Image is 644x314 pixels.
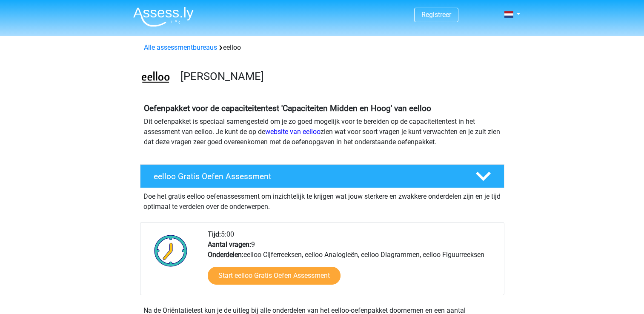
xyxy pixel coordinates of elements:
b: Aantal vragen: [208,240,251,248]
a: Start eelloo Gratis Oefen Assessment [208,267,341,285]
img: eelloo.png [140,63,171,93]
h3: [PERSON_NAME] [180,70,498,83]
a: website van eelloo [265,128,321,136]
div: eelloo [140,43,504,53]
b: Tijd: [208,230,221,238]
p: Dit oefenpakket is speciaal samengesteld om je zo goed mogelijk voor te bereiden op de capaciteit... [144,117,501,147]
a: Alle assessmentbureaus [144,43,217,51]
img: Assessly [133,7,194,27]
a: eelloo Gratis Oefen Assessment [137,164,508,188]
a: Registreer [421,11,451,19]
div: Doe het gratis eelloo oefenassessment om inzichtelijk te krijgen wat jouw sterkere en zwakkere on... [140,188,504,212]
img: Klok [149,229,192,272]
b: Onderdelen: [208,251,243,259]
h4: eelloo Gratis Oefen Assessment [154,171,462,181]
div: 5:00 9 eelloo Cijferreeksen, eelloo Analogieën, eelloo Diagrammen, eelloo Figuurreeksen [201,229,504,295]
b: Oefenpakket voor de capaciteitentest 'Capaciteiten Midden en Hoog' van eelloo [144,103,431,113]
